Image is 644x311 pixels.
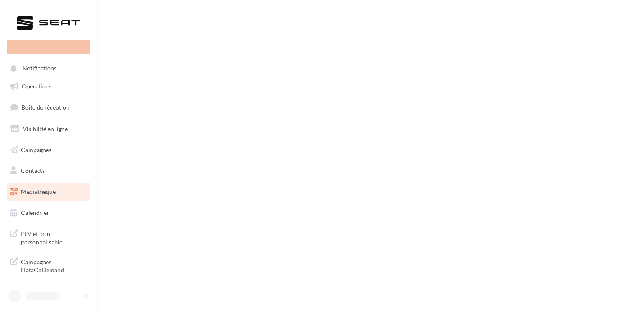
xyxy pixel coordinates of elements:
[5,162,92,180] a: Contacts
[5,253,92,278] a: Campagnes DataOnDemand
[21,188,56,195] span: Médiathèque
[22,83,51,90] span: Opérations
[21,256,87,274] span: Campagnes DataOnDemand
[5,183,92,201] a: Médiathèque
[23,125,68,132] span: Visibilité en ligne
[5,120,92,138] a: Visibilité en ligne
[5,225,92,249] a: PLV et print personnalisable
[5,98,92,116] a: Boîte de réception
[22,65,56,72] span: Notifications
[21,167,45,174] span: Contacts
[21,209,49,216] span: Calendrier
[5,204,92,222] a: Calendrier
[5,78,92,95] a: Opérations
[21,146,51,153] span: Campagnes
[21,228,87,246] span: PLV et print personnalisable
[5,141,92,159] a: Campagnes
[21,104,70,111] span: Boîte de réception
[7,40,90,54] div: Nouvelle campagne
